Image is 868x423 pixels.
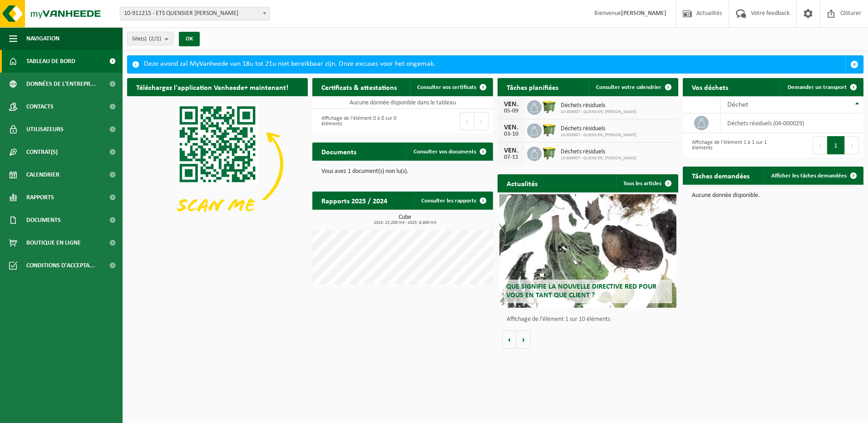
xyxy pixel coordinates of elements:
[132,32,161,46] span: Site(s)
[561,156,636,161] span: 10-809907 - QUENSIER, [PERSON_NAME]
[683,167,759,184] h2: Tâches demandées
[616,174,677,192] a: Tous les articles
[26,254,95,277] span: Conditions d'accepta...
[312,192,396,209] h2: Rapports 2025 / 2024
[499,194,676,308] a: Que signifie la nouvelle directive RED pour vous en tant que client ?
[321,168,484,175] p: Vous avez 1 document(s) non lu(s).
[127,96,308,232] img: Download de VHEPlus App
[687,135,769,155] div: Affichage de l'élément 1 à 1 sur 1 éléments
[502,108,520,114] div: 05-09
[502,147,520,154] div: VEN.
[149,36,161,42] count: (2/2)
[561,109,636,115] span: 10-809907 - QUENSIER, [PERSON_NAME]
[460,112,474,130] button: Previous
[26,50,75,73] span: Tableau de bord
[502,154,520,161] div: 07-11
[312,78,406,96] h2: Certificats & attestations
[827,136,845,154] button: 1
[502,330,517,349] button: Vorige
[406,143,492,161] a: Consulter vos documents
[179,32,200,46] button: OK
[26,186,54,209] span: Rapports
[317,221,493,225] span: 2024: 13,200 m3 - 2025: 8,800 m3
[771,173,847,179] span: Afficher les tâches demandées
[417,84,476,90] span: Consulter vos certificats
[26,163,59,186] span: Calendrier
[502,101,520,108] div: VEN.
[845,136,859,154] button: Next
[561,102,636,109] span: Déchets résiduels
[127,78,297,96] h2: Téléchargez l'application Vanheede+ maintenant!
[26,95,54,118] span: Contacts
[813,136,827,154] button: Previous
[312,96,493,109] td: Aucune donnée disponible dans le tableau
[26,73,96,95] span: Données de l'entrepr...
[120,7,269,20] span: 10-911215 - ETS QUENSIER JEAN-LUC E.M - RONGY
[502,131,520,138] div: 03-10
[414,192,492,210] a: Consulter les rapports
[561,133,636,138] span: 10-809907 - QUENSIER, [PERSON_NAME]
[517,330,531,349] button: Volgende
[26,231,81,254] span: Boutique en ligne
[312,143,365,160] h2: Documents
[26,141,58,163] span: Contrat(s)
[26,118,64,141] span: Utilisateurs
[506,283,656,299] span: Que signifie la nouvelle directive RED pour vous en tant que client ?
[727,101,748,108] span: Déchet
[542,145,557,161] img: WB-1100-HPE-GN-50
[474,112,488,130] button: Next
[410,78,492,96] a: Consulter vos certificats
[120,7,270,20] span: 10-911215 - ETS QUENSIER JEAN-LUC E.M - RONGY
[542,122,557,138] img: WB-1100-HPE-GN-50
[764,167,863,185] a: Afficher les tâches demandées
[127,32,173,45] button: Site(s)(2/2)
[561,125,636,133] span: Déchets résiduels
[683,78,737,96] h2: Vos déchets
[26,209,61,231] span: Documents
[692,192,854,199] p: Aucune donnée disponible.
[26,27,59,50] span: Navigation
[621,10,666,17] strong: [PERSON_NAME]
[780,78,863,96] a: Demander un transport
[542,99,557,114] img: WB-1100-HPE-GN-50
[498,78,567,96] h2: Tâches planifiées
[414,149,476,155] span: Consulter vos documents
[144,56,845,73] div: Deze avond zal MyVanheede van 18u tot 21u niet bereikbaar zijn. Onze excuses voor het ongemak.
[507,316,674,323] p: Affichage de l'élément 1 sur 10 éléments
[498,174,547,192] h2: Actualités
[589,78,677,96] a: Consulter votre calendrier
[502,124,520,131] div: VEN.
[596,84,661,90] span: Consulter votre calendrier
[720,113,863,133] td: déchets résiduels (04-000029)
[561,148,636,156] span: Déchets résiduels
[317,214,493,225] h3: Cube
[788,84,847,90] span: Demander un transport
[317,111,398,131] div: Affichage de l'élément 0 à 0 sur 0 éléments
